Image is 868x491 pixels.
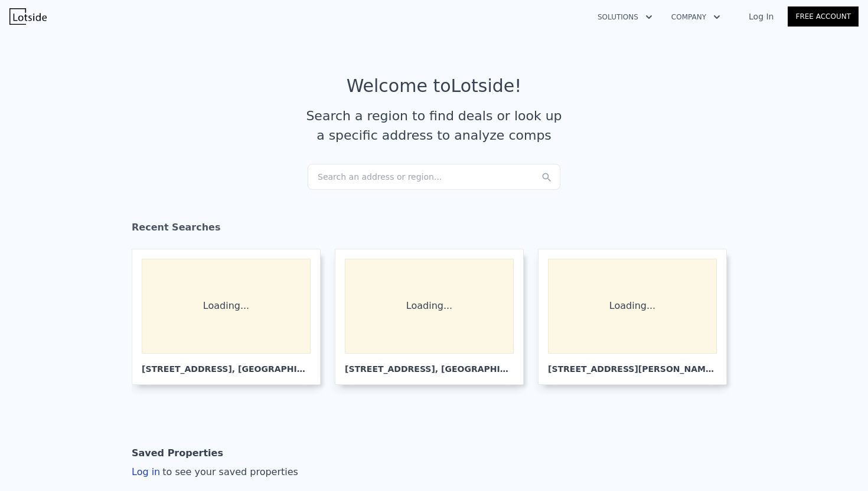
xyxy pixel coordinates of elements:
a: Log In [735,11,788,22]
div: Saved Properties [132,441,223,465]
a: Loading... [STREET_ADDRESS], [GEOGRAPHIC_DATA] [335,249,533,385]
button: Solutions [588,6,662,28]
div: Welcome to Lotside ! [347,75,522,97]
div: [STREET_ADDRESS][PERSON_NAME] , [GEOGRAPHIC_DATA] [548,354,717,375]
a: Loading... [STREET_ADDRESS][PERSON_NAME], [GEOGRAPHIC_DATA] [538,249,736,385]
div: Search a region to find deals or look up a specific address to analyze comps [302,106,566,145]
div: Loading... [345,259,514,354]
a: Free Account [788,6,859,27]
a: Loading... [STREET_ADDRESS], [GEOGRAPHIC_DATA] [132,249,330,385]
div: Loading... [548,259,717,354]
div: Log in [132,465,298,479]
img: Lotside [9,8,47,25]
span: to see your saved properties [160,466,298,477]
div: Recent Searches [132,211,736,249]
div: Loading... [142,259,311,354]
div: [STREET_ADDRESS] , [GEOGRAPHIC_DATA] [345,354,514,375]
div: [STREET_ADDRESS] , [GEOGRAPHIC_DATA] [142,354,311,375]
button: Company [662,6,730,28]
div: Search an address or region... [308,164,560,190]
